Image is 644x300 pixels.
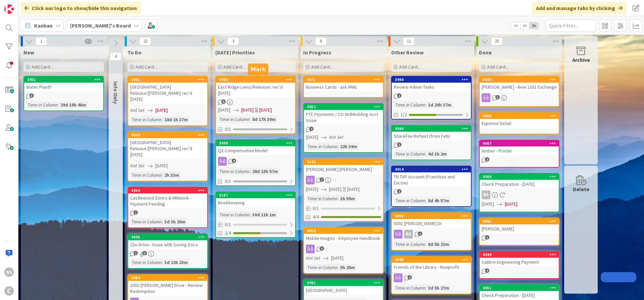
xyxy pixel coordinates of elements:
span: : [58,101,59,109]
div: 4000 [483,77,559,82]
span: [DATE] [155,107,168,114]
div: 4052PTE Payments / CO Withholding Acct Issue [304,104,383,125]
div: Time in Column [306,264,337,271]
div: 4048 [395,257,471,262]
div: Business Cards - ask MWL [304,83,383,91]
div: 3980 [219,77,295,82]
span: 1 [485,235,489,240]
div: 4071Business Cards - ask MWL [304,77,383,91]
div: 1h 59m [338,195,357,202]
span: To Do [127,49,142,56]
h5: Mark [251,66,266,73]
span: [DATE] [241,106,254,114]
a: 4069[GEOGRAPHIC_DATA] Release/[PERSON_NAME] rec'd [DATE]Not Set[DATE]Time in Column:2h 33m [127,131,208,181]
div: Click our logo to show/hide this navigation [20,2,141,14]
span: 3 [320,246,324,251]
a: 40065001 [PERSON_NAME] DrBSTime in Column:8d 5h 23m [391,212,472,251]
a: 3951Water Plant!!Time in Column:29d 19h 46m [23,76,104,111]
a: 3980East Ridge Liens/Releases rec'd [DATE][DATE][DATE][DATE]Time in Column:8d 17h 30m0/1 [215,76,296,134]
div: 4066 [483,174,559,179]
div: Calibre Engineering Payment [480,258,559,266]
div: Q2 Compensation Model [216,146,295,155]
div: 4050Castlewood Doors & Millwork - Payment Pending [128,187,207,208]
span: : [425,150,426,158]
div: 4052 [307,104,383,109]
div: 4048 [392,257,471,263]
div: 4049Calibre Engineering Payment [480,252,559,266]
span: Add Card... [32,64,53,70]
div: Time in Column [130,171,162,179]
div: 4014TN TAP Account (Franchise and Excise) [392,166,471,187]
div: BS [482,190,490,199]
span: Add Card... [311,64,333,70]
div: 4014 [392,166,471,172]
a: 3187BookkeepingTime in Column:30d 11h 1m0/12/4 [215,191,296,238]
a: 4045Clio Drive - Issue with Saving DocsTime in Column:3d 22h 23m [127,233,208,269]
span: 7 [320,177,324,182]
div: 3187 [219,193,295,198]
div: [DATE] [347,186,360,193]
span: 11 [403,37,415,45]
span: 1 [397,142,401,147]
span: Done [479,49,492,56]
span: 1x [511,22,520,29]
span: 3 [30,93,34,98]
div: C [4,286,14,296]
div: 3951 [27,77,103,82]
div: 2002 [PERSON_NAME] Drive - Review Redemption [128,281,207,296]
div: 0/1 [304,204,383,213]
div: 0/1 [216,220,295,229]
div: [PERSON_NAME] [480,224,559,233]
div: 4069[GEOGRAPHIC_DATA] Release/[PERSON_NAME] rec'd [DATE] [128,132,207,159]
a: 3990Review Admin TasksTime in Column:1d 20h 37m1/2 [391,76,472,120]
div: Time in Column [306,143,337,150]
input: Quick Filter... [545,19,596,32]
div: 4000[PERSON_NAME] - New 1031 Exchange [480,77,559,91]
i: Not Set [130,107,145,113]
span: Kanban [34,22,53,30]
span: 1 [133,210,138,215]
a: 3981[GEOGRAPHIC_DATA] Release/[PERSON_NAME] rec'd [DATE]Not Set[DATE]Time in Column:18d 1h 37m [127,76,208,126]
div: 4065 [480,113,559,119]
span: 2/4 [225,229,231,237]
div: [GEOGRAPHIC_DATA] Release/[PERSON_NAME] rec'd [DATE] [128,138,207,159]
div: 3980 [216,77,295,83]
div: 4045 [128,234,207,240]
span: 4/4 [313,213,319,220]
span: [DATE] [306,186,318,193]
div: 4049 [480,252,559,258]
div: 4061 [483,219,559,224]
span: 0/1 [225,126,231,133]
div: 40065001 [PERSON_NAME] Dr [392,213,471,228]
div: Amber - Printer [480,146,559,155]
div: Time in Column [130,116,162,123]
a: 4040ShareFile Refund (from Feb)Time in Column:4d 1h 2m [391,125,472,160]
div: Time in Column [394,241,425,248]
div: 4066Check Preparation - [DATE] [480,174,559,188]
div: Review Admin Tasks [392,83,471,91]
div: 3990 [392,77,471,83]
div: 3983 [131,275,207,280]
div: Time in Column [26,101,58,109]
span: 23 [140,37,151,45]
div: Expense Detail [480,119,559,128]
span: [DATE] [331,255,343,262]
div: 3d 22h 23m [163,259,190,266]
span: 8 [315,37,327,45]
b: [PERSON_NAME]'s Board [70,22,131,29]
span: : [425,284,426,292]
div: Add and manage tabs by clicking [532,2,627,14]
span: 4 [309,127,314,131]
span: [DATE] [329,186,341,193]
div: 3193[PERSON_NAME] [PERSON_NAME] [304,159,383,174]
div: [GEOGRAPHIC_DATA] [304,286,383,295]
div: PTE Payments / CO Withholding Acct Issue [304,110,383,125]
div: Time in Column [394,197,425,204]
img: Visit kanbanzone.com [4,4,14,14]
div: 3949 [219,141,295,145]
span: 3x [529,22,538,29]
div: 4069 [131,133,207,137]
span: 4 [485,268,489,273]
div: 4048Friends of the Library - Nonprofit [392,257,471,271]
span: : [162,218,163,225]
